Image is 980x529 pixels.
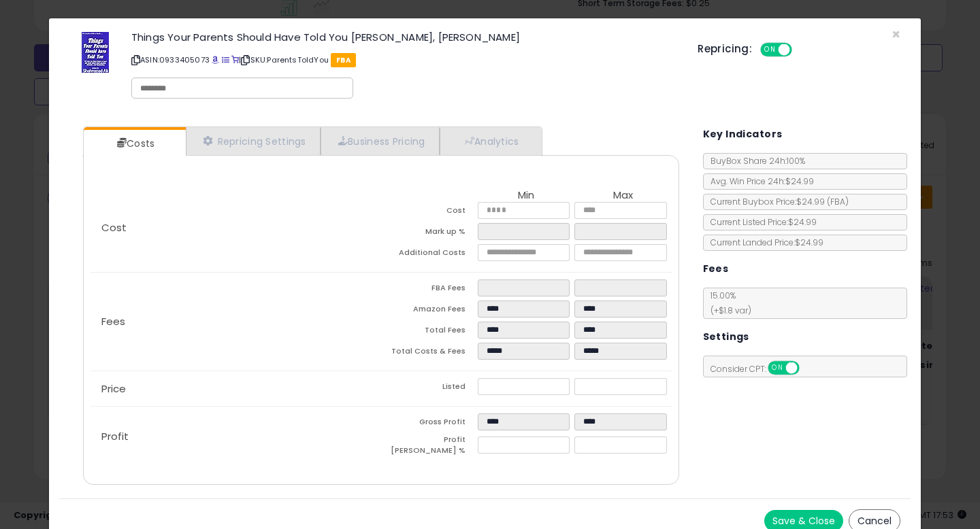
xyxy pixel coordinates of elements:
span: (+$1.8 var) [704,305,751,316]
th: Min [478,190,574,202]
td: Mark up % [381,223,478,244]
span: ON [762,44,779,56]
a: Repricing Settings [186,127,321,155]
td: Profit [PERSON_NAME] % [381,434,478,460]
span: Current Landed Price: $24.99 [704,237,823,248]
a: Your listing only [231,54,239,65]
a: Analytics [440,127,540,155]
td: Cost [381,202,478,223]
span: $24.99 [796,196,849,207]
span: OFF [790,44,812,56]
span: OFF [797,362,819,374]
h5: Fees [703,260,729,277]
span: 15.00 % [704,290,751,316]
a: Costs [84,130,184,157]
p: Cost [91,222,381,233]
p: Profit [91,431,381,442]
td: Total Costs & Fees [381,343,478,364]
h5: Settings [703,328,749,345]
td: Total Fees [381,322,478,343]
a: All offer listings [222,54,229,65]
p: ASIN: 0933405073 | SKU: ParentsToldYou [131,49,677,71]
p: Price [91,383,381,394]
h5: Repricing: [698,44,752,54]
td: Listed [381,378,478,399]
span: Avg. Win Price 24h: $24.99 [704,175,814,187]
span: ( FBA ) [827,196,849,207]
span: ON [769,362,786,374]
span: FBA [331,53,356,67]
td: FBA Fees [381,279,478,301]
a: Business Pricing [321,127,440,155]
h3: Things Your Parents Should Have Told You [PERSON_NAME], [PERSON_NAME] [131,32,677,42]
td: Amazon Fees [381,301,478,322]
th: Max [574,190,671,202]
span: Current Buybox Price: [704,196,849,207]
span: BuyBox Share 24h: 100% [704,155,805,167]
p: Fees [91,316,381,327]
img: 51CjyfNCfNL._SL60_.jpg [82,32,109,73]
a: BuyBox page [212,54,219,65]
td: Gross Profit [381,413,478,434]
h5: Key Indicators [703,126,783,143]
span: Current Listed Price: $24.99 [704,216,817,228]
span: Consider CPT: [704,363,817,375]
span: × [892,24,900,44]
td: Additional Costs [381,244,478,265]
